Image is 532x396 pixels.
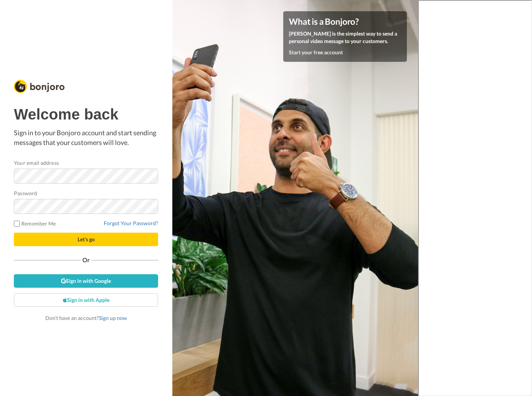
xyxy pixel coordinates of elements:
[104,220,158,226] a: Forgot Your Password?
[45,315,127,321] span: Don’t have an account?
[14,233,158,246] button: Let's go
[14,128,158,147] p: Sign in to your Bonjoro account and start sending messages that your customers will love.
[14,106,158,123] h1: Welcome back
[14,274,158,288] a: Sign in with Google
[289,30,401,45] p: [PERSON_NAME] is the simplest way to send a personal video message to your customers.
[78,236,95,242] span: Let's go
[14,159,58,167] label: Your email address
[81,257,91,263] span: Or
[289,17,401,26] h4: What is a Bonjoro?
[14,189,37,197] label: Password
[14,220,56,227] label: Remember Me
[289,49,343,55] a: Start your free account
[14,221,20,227] input: Remember Me
[99,315,127,321] a: Sign up now
[14,293,158,307] a: Sign in with Apple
